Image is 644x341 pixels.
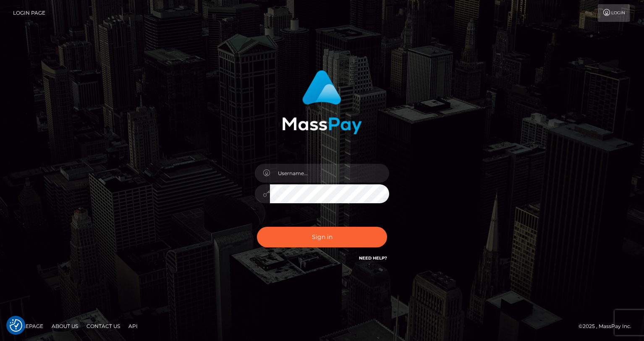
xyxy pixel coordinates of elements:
a: API [125,320,141,333]
button: Sign in [257,227,387,247]
a: Login [598,4,630,22]
input: Username... [270,164,389,183]
a: Homepage [9,320,47,333]
img: Revisit consent button [10,319,22,332]
img: MassPay Login [282,70,362,134]
a: Need Help? [359,255,387,261]
a: About Us [48,320,81,333]
div: © 2025 , MassPay Inc. [579,322,638,331]
a: Contact Us [83,320,123,333]
a: Login Page [13,4,45,22]
button: Consent Preferences [10,319,22,332]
